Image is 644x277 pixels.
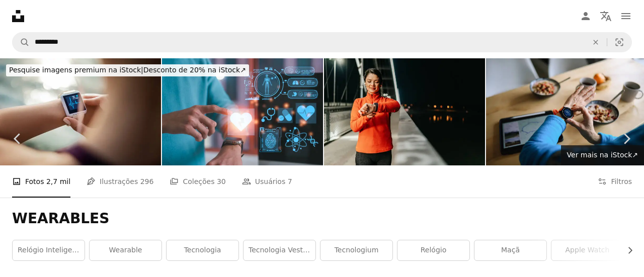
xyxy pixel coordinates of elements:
[12,10,24,22] a: Início — Unsplash
[607,33,631,52] button: Pesquisa visual
[162,58,323,165] img: Homem usando relógio inteligente para registrar dados de exercícios e registros de saúde Alivie o...
[576,6,596,26] a: Entrar / Cadastrar-se
[13,240,85,260] a: relógio inteligente
[324,58,485,165] img: O papel do tempo no fitness
[561,145,644,165] a: Ver mais na iStock↗
[12,210,632,228] h1: WEARABLES
[13,33,30,52] button: Pesquise na Unsplash
[598,165,632,198] button: Filtros
[288,176,292,187] span: 7
[90,240,162,260] a: Wearable
[609,90,644,187] a: Próximo
[596,6,616,26] button: Idioma
[567,151,638,159] span: Ver mais na iStock ↗
[167,240,238,260] a: Tecnologia
[551,240,623,260] a: Apple Watch
[244,240,315,260] a: tecnologia vestível
[217,176,226,187] span: 30
[320,240,392,260] a: Tecnologium
[474,240,546,260] a: maçã
[616,6,636,26] button: Menu
[397,240,469,260] a: relógio
[87,165,153,198] a: Ilustrações 296
[242,165,292,198] a: Usuários 7
[12,32,632,52] form: Pesquise conteúdo visual em todo o site
[585,33,607,52] button: Limpar
[621,240,632,260] button: rolar lista para a direita
[170,165,225,198] a: Coleções 30
[9,66,143,74] span: Pesquise imagens premium na iStock |
[140,176,154,187] span: 296
[9,66,246,74] span: Desconto de 20% na iStock ↗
